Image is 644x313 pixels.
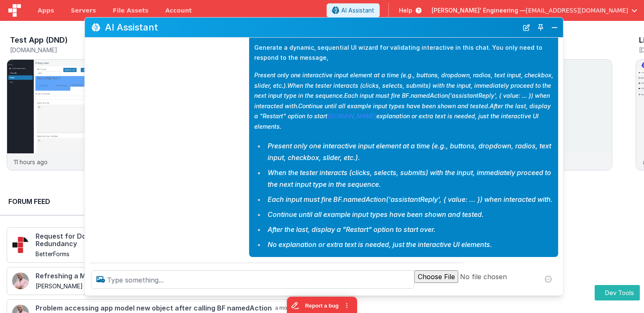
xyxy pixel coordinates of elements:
em: After the last, display a "Restart" option to start over. [268,225,436,234]
span: File Assets [113,6,149,15]
span: . [118,262,121,274]
h5: a month ago [275,305,310,311]
button: AI Assistant [327,3,380,18]
em: Present only one interactive input element at a time (e.g., buttons, dropdown, radios, text input... [268,142,551,162]
a: Refreshing a Mobile App on Swipe Down [PERSON_NAME] a month ago 2 Comments [7,267,315,295]
h4: Refreshing a Mobile App on Swipe Down [36,272,274,280]
a: Request for Documentation on FM Betteforms System and Redundancy BetterForms [DATE] 0 Comments [7,227,315,263]
button: New Chat [521,22,532,33]
h5: [PERSON_NAME] [36,283,274,289]
button: [PERSON_NAME]' Engineering — [EMAIL_ADDRESS][DOMAIN_NAME] [432,6,637,15]
h2: AI Assistant [105,22,518,32]
p: Generate a dynamic, sequential UI wizard for validating interactive in this chat. You only need t... [254,43,553,63]
button: Dev Tools [595,285,640,300]
span: Apps [38,6,54,15]
span: [PERSON_NAME]' Engineering — [432,6,526,15]
span: AI Assistant [341,6,374,15]
h2: Forum Feed [8,196,307,206]
em: When the tester interacts (clicks, selects, submits) with the input, immediately proceed to the n... [268,168,551,188]
span: Servers [71,6,96,15]
em: Continue until all example input types have been shown and tested. [268,210,484,219]
a: [DOMAIN_NAME] [327,112,376,120]
em: No explanation or extra text is needed, just the interactive UI elements. [268,240,492,249]
h5: [DOMAIN_NAME] [10,47,141,53]
em: Present only one interactive input element at a time (e.g., buttons, dropdown, radios, text input... [254,71,553,130]
span: [EMAIL_ADDRESS][DOMAIN_NAME] [526,6,628,15]
span: Help [399,6,412,15]
img: 411_2.png [12,272,29,289]
img: 295_2.png [12,237,29,253]
em: Each input must fire BF.namedAction('assistantReply', { value: ... }) when interacted with. [268,195,553,204]
h5: BetterForms [36,251,273,257]
button: Close [549,22,560,33]
h4: Problem accessing app model new object after calling BF namedAction [36,305,273,312]
span: . [123,263,125,275]
button: Toggle Pin [535,22,547,33]
h3: Test App (DND) [10,36,68,44]
h4: Request for Documentation on FM Betteforms System and Redundancy [36,233,273,247]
